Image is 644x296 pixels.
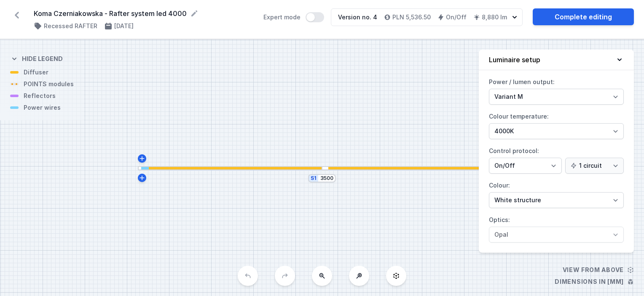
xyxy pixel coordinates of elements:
button: Hide legend [10,48,63,68]
form: Koma Czerniakowska - Rafter system led 4000 [34,8,253,18]
h4: Luminaire setup [489,55,540,65]
label: Colour: [489,179,624,208]
label: Colour temperature: [489,110,624,139]
h4: On/Off [446,13,467,21]
select: Colour: [489,192,624,208]
select: Control protocol: [489,158,562,174]
button: Version no. 4PLN 5,536.50On/Off8,880 lm [331,8,523,26]
div: Version no. 4 [338,13,377,21]
button: Expert mode [306,12,324,22]
label: Expert mode [263,12,324,22]
h4: Hide legend [22,55,63,63]
h4: 8,880 lm [482,13,507,21]
select: Colour temperature: [489,123,624,139]
label: Optics: [489,213,624,243]
a: Complete editing [533,8,634,25]
select: Control protocol: [565,158,624,174]
h4: [DATE] [114,22,134,30]
select: Optics: [489,227,624,243]
label: Power / lumen output: [489,75,624,105]
button: Rename project [190,9,199,18]
h4: PLN 5,536.50 [392,13,431,21]
h4: Recessed RAFTER [44,22,97,30]
input: Dimension [mm] [320,175,333,182]
label: Control protocol: [489,144,624,174]
button: Luminaire setup [479,50,634,70]
select: Power / lumen output: [489,89,624,105]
